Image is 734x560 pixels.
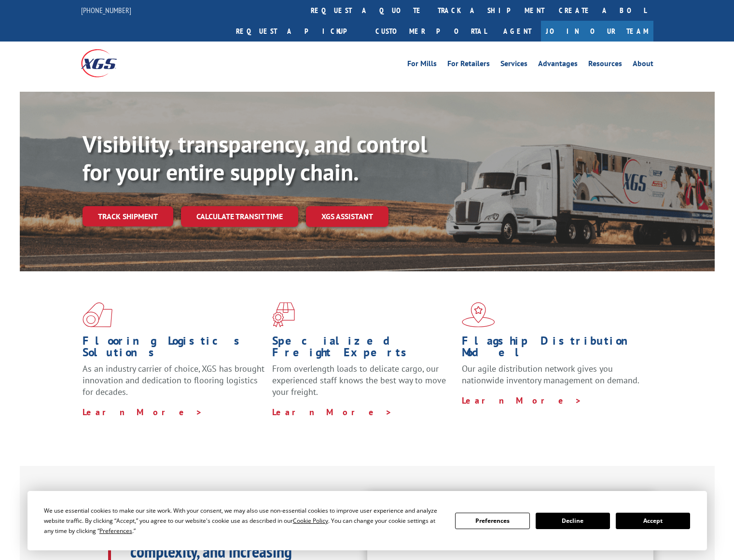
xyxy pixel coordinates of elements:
b: Visibility, transparency, and control for your entire supply chain. [83,129,427,187]
div: We use essential cookies to make our site work. With your consent, we may also use non-essential ... [44,505,443,536]
h1: Flooring Logistics Solutions [83,335,265,363]
img: xgs-icon-focused-on-flooring-red [272,302,295,327]
a: Calculate transit time [181,206,298,227]
img: xgs-icon-flagship-distribution-model-red [462,302,495,327]
button: Preferences [455,513,529,529]
div: Cookie Consent Prompt [28,491,707,550]
a: Services [500,60,527,70]
span: As an industry carrier of choice, XGS has brought innovation and dedication to flooring logistics... [83,363,264,397]
button: Decline [536,513,610,529]
a: [PHONE_NUMBER] [81,5,131,15]
a: About [633,60,653,70]
a: Request a pickup [229,21,368,42]
h1: Specialized Freight Experts [272,335,455,363]
a: XGS ASSISTANT [306,206,388,227]
h1: Flagship Distribution Model [462,335,644,363]
span: Cookie Policy [293,517,328,525]
a: Learn More > [462,395,582,406]
a: Learn More > [83,406,203,418]
button: Accept [616,513,690,529]
a: Agent [494,21,541,42]
a: For Retailers [447,60,490,70]
span: Preferences [99,527,132,535]
a: Join Our Team [541,21,653,42]
a: Resources [588,60,622,70]
a: For Mills [407,60,437,70]
img: xgs-icon-total-supply-chain-intelligence-red [83,302,112,327]
span: Our agile distribution network gives you nationwide inventory management on demand. [462,363,639,386]
p: From overlength loads to delicate cargo, our experienced staff knows the best way to move your fr... [272,363,455,406]
a: Customer Portal [368,21,494,42]
a: Learn More > [272,406,392,418]
a: Advantages [538,60,578,70]
a: Track shipment [83,206,173,226]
